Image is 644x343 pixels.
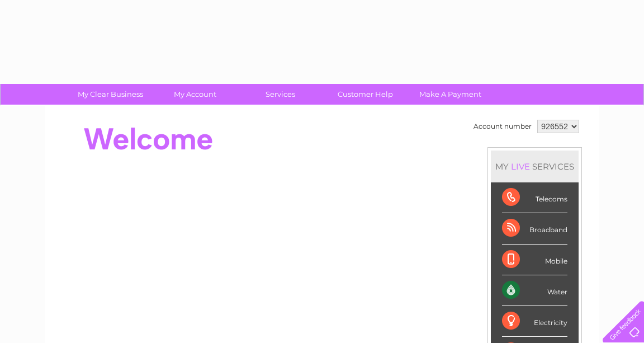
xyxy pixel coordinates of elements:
a: My Clear Business [64,84,157,105]
div: MY SERVICES [491,151,579,182]
div: Electricity [502,306,567,337]
a: Make A Payment [404,84,496,105]
div: Broadband [502,213,567,244]
div: LIVE [509,161,532,172]
div: Water [502,275,567,306]
a: Customer Help [319,84,411,105]
a: Services [234,84,326,105]
a: My Account [149,84,241,105]
td: Account number [471,117,534,136]
div: Telecoms [502,182,567,213]
div: Mobile [502,245,567,275]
